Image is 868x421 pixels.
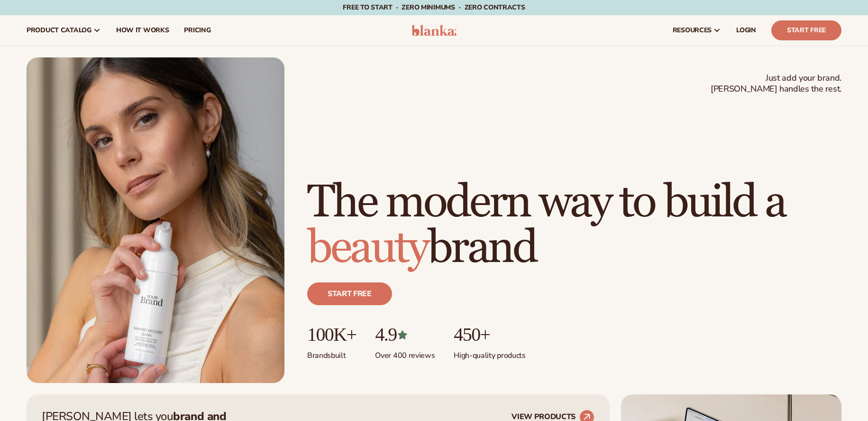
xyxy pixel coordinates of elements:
[454,345,525,361] p: High-quality products
[711,73,841,95] span: Just add your brand. [PERSON_NAME] handles the rest.
[343,3,525,12] span: Free to start · ZERO minimums · ZERO contracts
[307,324,356,345] p: 100K+
[27,27,91,34] span: product catalog
[109,15,177,46] a: How It Works
[454,324,525,345] p: 450+
[184,27,210,34] span: pricing
[729,15,764,46] a: LOGIN
[176,15,218,46] a: pricing
[307,282,392,305] a: Start free
[19,15,109,46] a: product catalog
[375,345,435,361] p: Over 400 reviews
[307,220,428,276] span: beauty
[736,27,756,34] span: LOGIN
[411,25,457,36] img: logo
[27,57,284,383] img: Female holding tanning mousse.
[771,20,841,40] a: Start Free
[375,324,435,345] p: 4.9
[307,180,841,271] h1: The modern way to build a brand
[116,27,169,34] span: How It Works
[665,15,729,46] a: resources
[307,345,356,361] p: Brands built
[673,27,712,34] span: resources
